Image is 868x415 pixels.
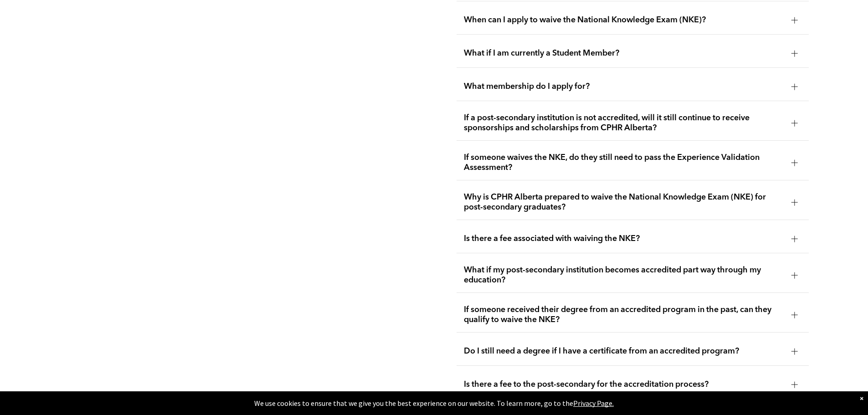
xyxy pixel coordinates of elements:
div: Dismiss notification [860,394,863,403]
span: What membership do I apply for? [464,82,784,92]
span: What if I am currently a Student Member? [464,48,784,58]
span: If someone received their degree from an accredited program in the past, can they qualify to waiv... [464,305,784,325]
span: Why is CPHR Alberta prepared to waive the National Knowledge Exam (NKE) for post-secondary gradua... [464,192,784,212]
span: If someone waives the NKE, do they still need to pass the Experience Validation Assessment? [464,153,784,173]
span: If a post-secondary institution is not accredited, will it still continue to receive sponsorships... [464,113,784,133]
span: What if my post-secondary institution becomes accredited part way through my education? [464,265,784,285]
span: Do I still need a degree if I have a certificate from an accredited program? [464,346,784,356]
a: Privacy Page. [573,399,614,408]
span: Is there a fee to the post-secondary for the accreditation process? [464,379,784,389]
span: Is there a fee associated with waiving the NKE? [464,234,784,244]
span: When can I apply to waive the National Knowledge Exam (NKE)? [464,15,784,25]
